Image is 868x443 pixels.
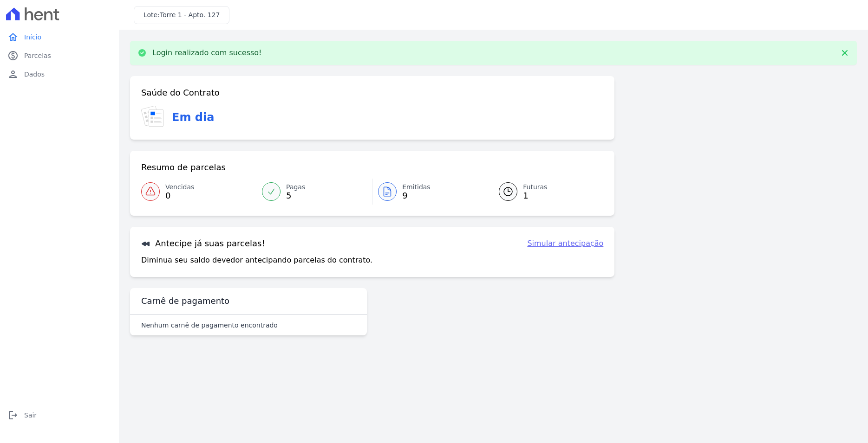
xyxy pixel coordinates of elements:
h3: Em dia [172,109,214,126]
a: paidParcelas [4,46,115,65]
h3: Carnê de pagamento [141,295,229,307]
i: paid [7,50,19,61]
span: 9 [402,192,431,199]
span: Torre 1 - Apto. 127 [160,11,220,19]
span: Sair [24,411,37,420]
h3: Lote: [144,10,220,20]
p: Nenhum carnê de pagamento encontrado [141,321,278,330]
span: Parcelas [24,51,51,60]
span: Início [24,32,41,42]
a: Emitidas 9 [372,179,488,205]
span: Vencidas [165,182,194,192]
i: person [7,69,19,80]
span: Emitidas [402,182,431,192]
a: Pagas 5 [256,179,372,205]
p: Diminua seu saldo devedor antecipando parcelas do contrato. [141,255,372,266]
a: Vencidas 0 [141,179,256,205]
p: Login realizado com sucesso! [152,48,262,58]
a: Simular antecipação [527,238,603,249]
a: Futuras 1 [488,179,603,205]
h3: Saúde do Contrato [141,87,220,98]
span: Pagas [286,182,305,192]
h3: Resumo de parcelas [141,162,226,173]
a: homeInício [4,28,115,46]
a: personDados [4,65,115,83]
a: logoutSair [4,406,115,424]
h3: Antecipe já suas parcelas! [141,238,265,249]
span: Futuras [523,182,547,192]
span: 5 [286,192,305,199]
i: home [7,32,19,43]
span: Dados [24,70,45,79]
span: 1 [523,192,547,199]
span: 0 [165,192,194,199]
i: logout [7,410,19,421]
